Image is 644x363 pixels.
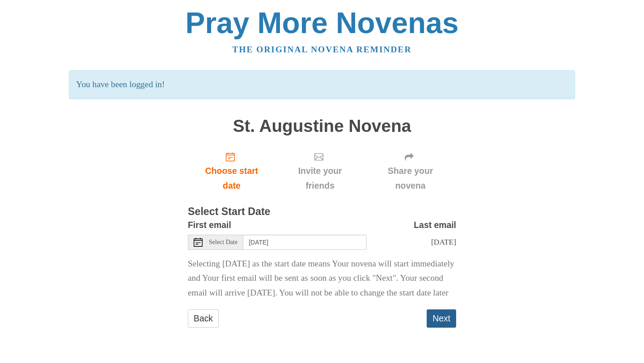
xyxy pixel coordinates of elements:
[69,70,575,99] p: You have been logged in!
[209,239,237,245] span: Select Date
[373,164,447,193] span: Share your novena
[188,218,231,232] label: First email
[186,6,459,39] a: Pray More Novenas
[427,309,456,328] button: Next
[188,257,456,301] p: Selecting [DATE] as the start date means Your novena will start immediately and Your first email ...
[188,309,219,328] a: Back
[364,144,456,198] div: Click "Next" to confirm your start date first.
[414,218,456,232] label: Last email
[431,237,456,246] span: [DATE]
[197,164,267,193] span: Choose start date
[188,117,456,136] h1: St. Augustine Novena
[233,45,412,54] a: The original novena reminder
[243,235,367,250] input: Use the arrow keys to pick a date
[275,144,364,198] div: Click "Next" to confirm your start date first.
[188,206,456,218] h3: Select Start Date
[284,164,356,193] span: Invite your friends
[188,144,275,198] a: Choose start date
